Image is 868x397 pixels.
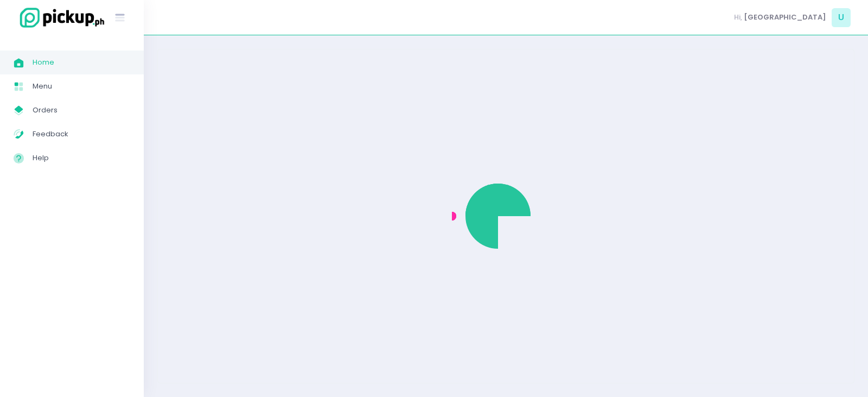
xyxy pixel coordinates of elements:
[33,55,130,70] span: Home
[33,127,130,141] span: Feedback
[33,103,130,117] span: Orders
[14,6,106,29] img: logo
[832,8,851,27] span: U
[744,12,826,23] span: [GEOGRAPHIC_DATA]
[33,151,130,165] span: Help
[33,79,130,93] span: Menu
[734,12,742,23] span: Hi,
